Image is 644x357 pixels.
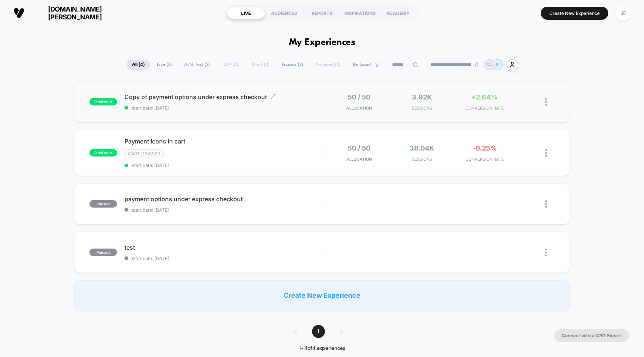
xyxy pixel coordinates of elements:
input: Seek [6,159,324,166]
div: JE [616,6,631,20]
img: end [474,62,479,67]
span: -0.25% [473,144,497,152]
p: SA [486,62,492,67]
span: start date: [DATE] [124,256,322,261]
button: JE [614,6,633,21]
button: Connect with a CRO Expert [554,329,629,342]
span: Paused ( 2 ) [276,60,309,70]
div: ACADEMY [379,7,417,19]
span: test [124,244,322,251]
span: Sessions [392,105,451,111]
p: JE [495,62,500,67]
span: start date: [DATE] [124,207,322,213]
span: paused [89,249,117,256]
span: Live ( 2 ) [151,60,177,70]
span: Payment Icons in cart [124,138,322,145]
img: close [545,98,547,106]
span: +2.64% [471,93,498,101]
span: 50 / 50 [348,93,370,101]
span: 1 [312,325,325,338]
span: Allocation [346,105,372,111]
span: A/B Test ( 2 ) [179,60,215,70]
span: [DOMAIN_NAME][PERSON_NAME] [30,5,120,21]
span: start date: [DATE] [124,105,322,111]
h1: My Experiences [289,37,356,48]
span: published [89,98,117,105]
span: paused [89,200,117,208]
div: Current time [222,171,239,179]
img: close [545,200,547,208]
span: All ( 4 ) [126,60,150,70]
div: Create New Experience [74,280,570,310]
span: published [89,149,117,157]
span: By Label [353,62,371,67]
span: CONVERSION RATE [455,157,514,162]
span: 38.04k [410,144,434,152]
span: Copy of payment options under express checkout [124,93,322,101]
button: Play, NEW DEMO 2025-VEED.mp4 [155,83,173,101]
img: close [545,249,547,256]
span: CONVERSION RATE [455,105,514,111]
div: INSPIRATIONS [341,7,379,19]
button: Create New Experience [541,7,608,20]
span: 3.92k [412,93,432,101]
div: LIVE [227,7,265,19]
div: 1 - 4 of 4 experiences [286,345,358,352]
img: Visually logo [13,7,25,19]
input: Volume [275,172,297,179]
span: start date: [DATE] [124,162,322,168]
span: Sessions [392,157,451,162]
button: [DOMAIN_NAME][PERSON_NAME] [11,5,122,21]
div: REPORTS [303,7,341,19]
button: Play, NEW DEMO 2025-VEED.mp4 [4,169,16,181]
span: Allocation [346,157,372,162]
span: cart drawer [124,149,164,158]
span: payment options under express checkout [124,195,322,203]
img: close [545,149,547,157]
div: Duration [240,171,260,179]
div: AUDIENCES [265,7,303,19]
span: 50 / 50 [348,144,370,152]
